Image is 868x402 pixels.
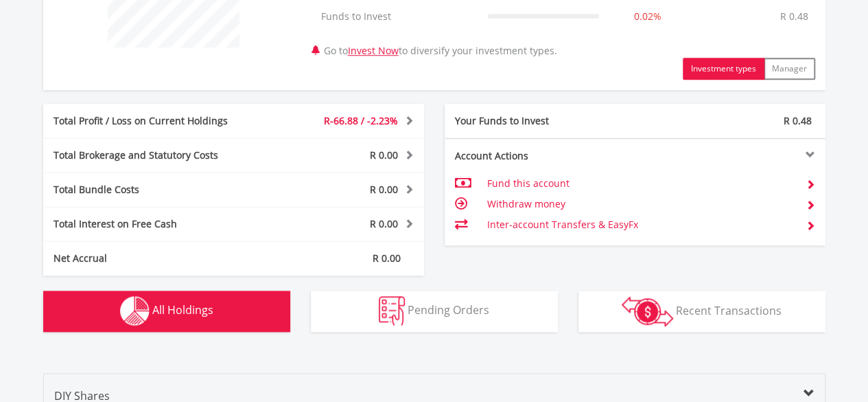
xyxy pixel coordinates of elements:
[408,302,489,317] span: Pending Orders
[324,114,398,127] span: R-66.88 / -2.23%
[764,58,815,80] button: Manager
[370,148,398,161] span: R 0.00
[622,296,673,326] img: transactions-zar-wht.png
[773,3,815,30] td: R 0.48
[43,148,266,162] div: Total Brokerage and Statutory Costs
[43,183,266,197] div: Total Bundle Costs
[606,3,690,30] td: 0.02%
[43,217,266,231] div: Total Interest on Free Cash
[676,302,782,317] span: Recent Transactions
[445,149,635,163] div: Account Actions
[486,194,795,214] td: Withdraw money
[486,173,795,194] td: Fund this account
[43,291,290,332] button: All Holdings
[784,114,812,127] span: R 0.48
[445,114,635,128] div: Your Funds to Invest
[486,214,795,235] td: Inter-account Transfers & EasyFx
[314,3,481,30] td: Funds to Invest
[683,58,764,80] button: Investment types
[152,302,213,317] span: All Holdings
[370,183,398,196] span: R 0.00
[311,291,558,332] button: Pending Orders
[578,291,825,332] button: Recent Transactions
[43,252,266,265] div: Net Accrual
[379,296,405,326] img: pending_instructions-wht.png
[373,252,401,265] span: R 0.00
[348,44,399,57] a: Invest Now
[43,114,266,128] div: Total Profit / Loss on Current Holdings
[370,217,398,230] span: R 0.00
[120,296,150,326] img: holdings-wht.png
